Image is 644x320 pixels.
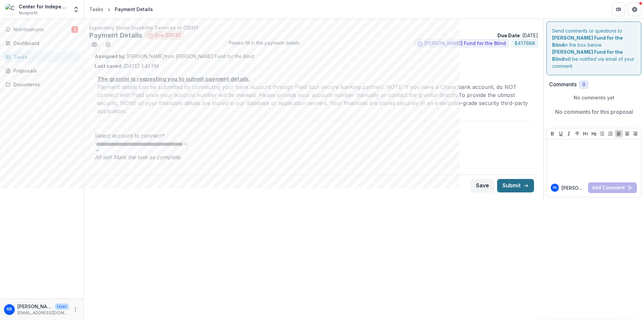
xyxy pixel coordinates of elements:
div: Dashboard [13,40,75,47]
button: Strike [573,130,581,138]
div: Rick Romash [553,186,557,189]
button: download-word-button [103,39,113,50]
button: Get Help [628,3,641,16]
p: [EMAIL_ADDRESS][DOMAIN_NAME] [17,310,69,316]
button: Align Right [631,130,639,138]
strong: Due Date [497,33,520,38]
p: [DATE] 3:43 PM [95,62,159,70]
span: 2 [71,26,78,33]
u: The grantor is requesting you to submit payment details. [97,76,250,82]
div: Payment Details [115,6,153,13]
button: Align Left [615,130,623,138]
span: [PERSON_NAME] Fund for the Blind [424,41,506,46]
label: Select account to connect [95,132,165,139]
button: Save [471,179,494,192]
button: Align Center [623,130,631,138]
button: More [71,306,79,314]
div: Proposals [13,67,75,74]
button: Open entity switcher [71,3,81,16]
p: [PERSON_NAME] [17,303,52,310]
div: Send comments or questions to in the box below. will be notified via email of your comment. [546,21,641,75]
div: Documents [13,81,75,88]
h2: Comments [549,81,577,88]
strong: Assigned by [95,53,124,59]
p: No comments for this proposal [555,108,633,116]
p: User [55,304,69,310]
p: : [DATE] [497,32,538,39]
strong: [PERSON_NAME] Fund for the Blind [552,49,623,62]
a: Documents [3,79,81,90]
p: Expanding Vision Disability Services at CIDNY [89,24,538,31]
a: Tasks [87,4,106,14]
strong: Last saved: [95,63,122,69]
a: Tasks [3,51,81,62]
span: Notifications [13,27,71,33]
button: Preview ea9514d9-b866-4abc-abbb-62bfd986a13e.pdf [89,39,100,50]
i: All set! Mark the task as complete. [95,154,182,161]
button: Heading 2 [590,130,598,138]
button: Underline [557,130,565,138]
button: Submit [497,179,534,192]
p: Payment details can be submitted by connecting your bank account through Plaid (our secure bankin... [97,83,530,115]
button: Add Comment [588,182,637,193]
button: Partners [612,3,625,16]
span: 0 [582,82,585,88]
nav: breadcrumb [87,4,156,14]
span: Please fill in the payment details [229,39,300,50]
a: Proposals [3,65,81,76]
a: Dashboard [3,38,81,49]
strong: [PERSON_NAME] Fund for the Blind [552,35,623,48]
p: : [PERSON_NAME] from [PERSON_NAME] Fund for the Blind [95,53,533,60]
span: Due [DATE] [155,33,180,38]
h2: Payment Details [89,31,142,39]
button: Italicize [565,130,573,138]
button: Notifications2 [3,24,81,35]
span: $ 417668 [515,41,535,46]
button: Ordered List [606,130,614,138]
div: Center for Independence of the Disabled, [US_STATE] [19,3,69,10]
div: Rick Romash [7,307,12,312]
p: No comments yet [549,94,639,101]
button: Bold [548,130,556,138]
span: Nonprofit [19,10,38,16]
button: Heading 1 [582,130,590,138]
p: [PERSON_NAME] [561,184,585,191]
div: Tasks [13,53,75,60]
button: Bullet List [598,130,606,138]
img: Center for Independence of the Disabled, New York [5,4,16,15]
div: Tasks [89,6,103,13]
